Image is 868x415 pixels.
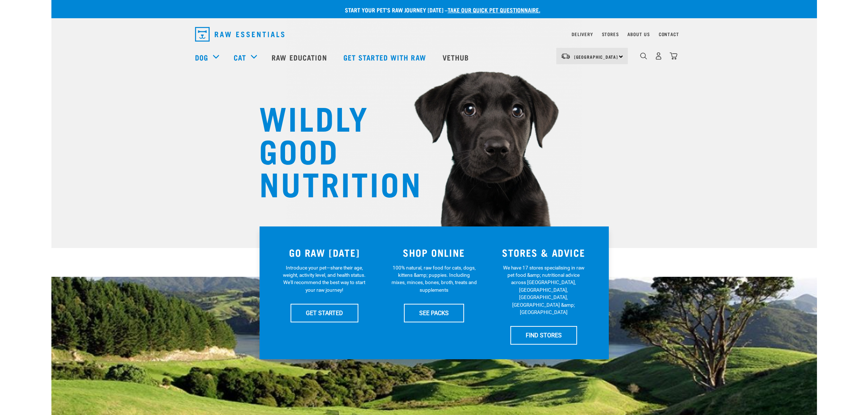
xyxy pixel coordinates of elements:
a: Vethub [435,43,478,72]
p: Start your pet’s raw journey [DATE] – [57,5,822,14]
nav: dropdown navigation [189,24,679,44]
p: 100% natural, raw food for cats, dogs, kittens &amp; puppies. Including mixes, minces, bones, bro... [391,264,477,294]
a: About Us [627,33,650,35]
h1: WILDLY GOOD NUTRITION [259,100,405,199]
img: home-icon@2x.png [670,52,677,60]
p: We have 17 stores specialising in raw pet food &amp; nutritional advice across [GEOGRAPHIC_DATA],... [501,264,587,316]
a: SEE PACKS [404,304,464,322]
a: Get started with Raw [336,43,435,72]
img: user.png [655,52,662,60]
a: GET STARTED [291,304,358,322]
h3: STORES & ADVICE [493,247,594,258]
h3: GO RAW [DATE] [274,247,375,258]
img: van-moving.png [561,53,571,59]
img: Raw Essentials Logo [195,27,284,42]
a: Raw Education [264,43,336,72]
a: Stores [602,33,619,35]
h3: SHOP ONLINE [384,247,484,258]
a: Contact [659,33,679,35]
a: FIND STORES [510,326,577,344]
a: take our quick pet questionnaire. [448,8,540,11]
span: [GEOGRAPHIC_DATA] [574,55,618,58]
nav: dropdown navigation [51,43,817,72]
img: home-icon-1@2x.png [640,53,647,59]
a: Dog [195,52,208,63]
a: Delivery [572,33,593,35]
a: Cat [234,52,246,63]
p: Introduce your pet—share their age, weight, activity level, and health status. We'll recommend th... [281,264,367,294]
